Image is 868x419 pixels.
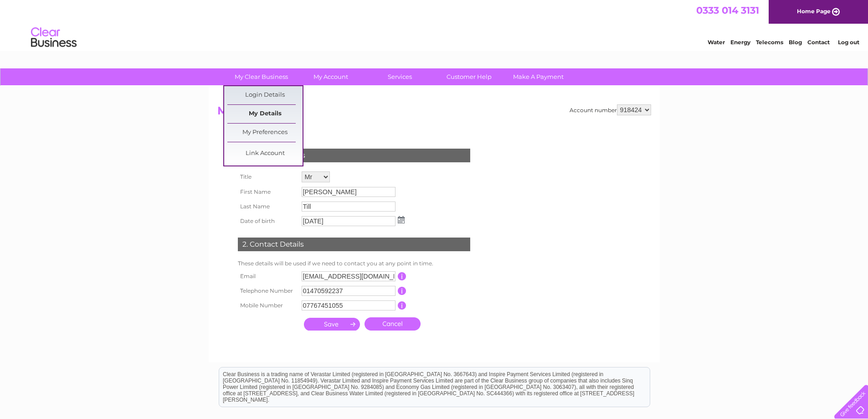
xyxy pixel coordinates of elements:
a: Link Account [227,145,303,163]
a: Blog [789,39,802,46]
a: My Preferences [227,124,303,142]
div: Clear Business is a trading name of Verastar Limited (registered in [GEOGRAPHIC_DATA] No. 3667643... [219,5,650,44]
th: Telephone Number [236,284,299,298]
input: Information [398,287,406,295]
a: Energy [730,39,750,46]
a: 0333 014 3131 [696,5,759,16]
th: Email [236,269,299,284]
a: My Account [293,68,368,85]
input: Submit [304,318,360,331]
th: Title [236,169,299,185]
img: logo.png [31,24,77,52]
a: My Clear Business [224,68,299,85]
a: Cancel [365,317,421,331]
a: Telecoms [756,39,783,46]
a: My Details [227,105,303,123]
th: Date of birth [236,214,299,228]
div: Account number [570,104,651,115]
h2: My Details [217,104,651,122]
td: These details will be used if we need to contact you at any point in time. [236,258,473,269]
th: Mobile Number [236,298,299,313]
div: 1. Personal Details [238,149,470,162]
img: ... [398,216,405,223]
a: Water [708,39,725,46]
a: Contact [807,39,830,46]
a: Make A Payment [501,68,576,85]
a: Login Details [227,86,303,104]
input: Information [398,301,406,310]
a: Customer Help [431,68,507,85]
input: Information [398,272,406,280]
a: Log out [838,39,859,46]
a: Services [362,68,437,85]
th: First Name [236,185,299,199]
div: 2. Contact Details [238,238,470,251]
th: Last Name [236,199,299,214]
